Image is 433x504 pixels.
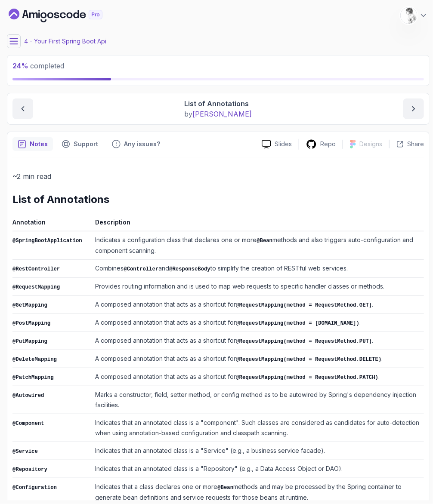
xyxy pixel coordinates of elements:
code: @RequestMapping(method = RequestMethod.PUT) [236,338,372,344]
img: user profile image [401,7,417,24]
code: @Controller [124,266,158,272]
p: by [185,109,252,119]
code: @Bean [217,485,233,491]
code: @DeleteMapping [12,356,57,363]
p: 4 - Your First Spring Boot Api [24,37,106,46]
span: [PERSON_NAME] [193,110,252,118]
code: @Service [12,449,38,455]
p: List of Annotations [185,98,252,109]
button: Share [389,140,424,148]
p: Designs [359,140,382,148]
td: Combines and to simplify the creation of RESTful web services. [92,260,424,278]
button: Support button [56,137,103,151]
code: @RequestMapping(method = RequestMethod.DELETE) [236,356,381,363]
td: Marks a constructor, field, setter method, or config method as to be autowired by Spring's depend... [92,386,424,414]
code: @ResponseBody [169,266,210,272]
button: user profile image [400,7,428,24]
button: next content [403,98,424,119]
p: Support [74,140,98,148]
td: Indicates that an annotated class is a "Service" (e.g., a business service facade). [92,442,424,460]
a: Slides [255,140,299,149]
code: @RequestMapping(method = [DOMAIN_NAME]) [236,320,359,326]
code: @RequestMapping [12,284,60,290]
button: previous content [12,98,33,119]
td: Provides routing information and is used to map web requests to specific handler classes or methods. [92,278,424,296]
th: Annotation [12,217,92,231]
td: Indicates a configuration class that declares one or more methods and also triggers auto-configur... [92,231,424,260]
td: Indicates that an annotated class is a "Repository" (e.g., a Data Access Object or DAO). [92,460,424,478]
td: Indicates that an annotated class is a "component". Such classes are considered as candidates for... [92,414,424,442]
p: ~2 min read [12,170,424,182]
code: @Component [12,421,44,427]
p: Notes [30,140,48,148]
code: @Configuration [12,485,57,491]
code: @Autowired [12,393,44,399]
td: A composed annotation that acts as a shortcut for . [92,332,424,350]
code: @RequestMapping(method = RequestMethod.PATCH) [236,375,378,381]
code: @PatchMapping [12,375,54,381]
code: @RequestMapping(method = RequestMethod.GET) [236,302,372,308]
code: @PutMapping [12,338,47,344]
td: A composed annotation that acts as a shortcut for . [92,350,424,368]
span: completed [12,61,64,70]
td: A composed annotation that acts as a shortcut for . [92,368,424,386]
th: Description [92,217,424,231]
p: Repo [320,140,336,148]
td: A composed annotation that acts as a shortcut for . [92,296,424,314]
a: Dashboard [9,9,122,22]
p: Share [407,140,424,148]
a: Repo [299,139,343,150]
span: 24 % [12,61,28,70]
p: Slides [275,140,292,148]
p: Any issues? [124,140,160,148]
code: @GetMapping [12,302,47,308]
td: A composed annotation that acts as a shortcut for . [92,314,424,332]
h2: List of Annotations [12,193,424,206]
code: @Repository [12,467,47,473]
button: notes button [12,137,53,151]
code: @Bean [257,238,272,244]
code: @PostMapping [12,320,50,326]
code: @SpringBootApplication [12,238,82,244]
button: Feedback button [107,137,165,151]
code: @RestController [12,266,60,272]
